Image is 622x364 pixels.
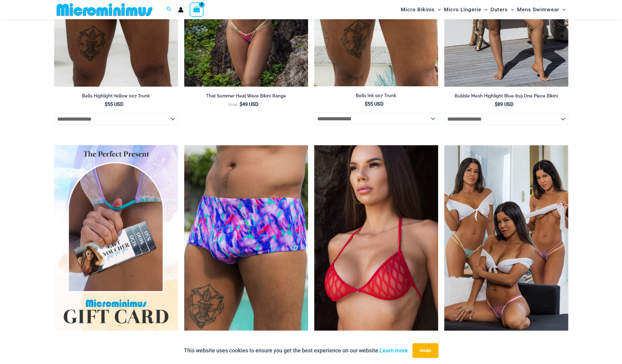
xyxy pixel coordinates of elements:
bdi: 89 USD [495,101,513,107]
a: View Shopping Cart, empty [190,2,204,16]
span: Menu Toggle [508,2,514,17]
a: Micro LingerieMenu ToggleMenu Toggle [442,2,489,17]
span: $ [240,101,242,107]
img: Bow Lace Knicker Pack [444,145,568,331]
span: Micro Bikinis [401,2,435,17]
img: Bondi Island Dream 007 Trunk 01 [184,145,308,331]
span: Menu Toggle [481,2,487,17]
span: Outers [490,2,508,17]
nav: Site Navigation [398,1,568,18]
h2: Bells Highlight Yellow 007 Trunk [54,93,178,99]
bdi: 49 USD [240,101,258,107]
span: Mens Swimwear [517,2,559,17]
a: Learn more [380,347,408,354]
p: This website uses cookies to ensure you get the best experience on our website. [184,346,408,355]
span: Menu Toggle [559,2,565,17]
span: $ [105,101,107,107]
a: Micro BikinisMenu ToggleMenu Toggle [399,2,442,17]
bdi: 55 USD [365,101,383,107]
a: Bondi Island Dream 007 Trunk 01Bondi Island Dream 007 Trunk 03Bondi Island Dream 007 Trunk 03 [184,145,308,331]
a: Search icon link [166,6,172,13]
span: $ [365,101,367,107]
a: Mens SwimwearMenu ToggleMenu Toggle [516,2,567,17]
a: That Summer Heat Wave Bikini Range [184,93,308,101]
h2: Bells Ink 007 Trunk [314,93,438,99]
h2: That Summer Heat Wave Bikini Range [184,93,308,99]
span: Menu Toggle [435,2,441,17]
a: Crystal Waves 327 Halter Top 01Crystal Waves 327 Halter Top 4149 Thong 01Crystal Waves 327 Halter... [314,145,438,331]
a: Bells Highlight Yellow 007 Trunk [54,93,178,101]
img: Featured Gift Card [54,145,178,331]
img: MM SHOP LOGO FLAT [54,3,155,16]
button: Accept [412,343,438,358]
span: Micro Lingerie [444,2,481,17]
span: From: [228,103,238,107]
a: Account icon link [178,7,184,13]
a: Bells Ink 007 Trunk [314,93,438,101]
span: $ [495,101,497,107]
a: Bow Lace Knicker PackBow Lace Mint Multi 601 Thong 03Bow Lace Mint Multi 601 Thong 03 [444,145,568,331]
img: Crystal Waves 327 Halter Top 01 [314,145,438,331]
a: OutersMenu ToggleMenu Toggle [489,2,516,17]
h2: Bubble Mesh Highlight Blue 819 One Piece Bikini [444,93,568,99]
a: Bubble Mesh Highlight Blue 819 One Piece Bikini [444,93,568,101]
bdi: 55 USD [105,101,123,107]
